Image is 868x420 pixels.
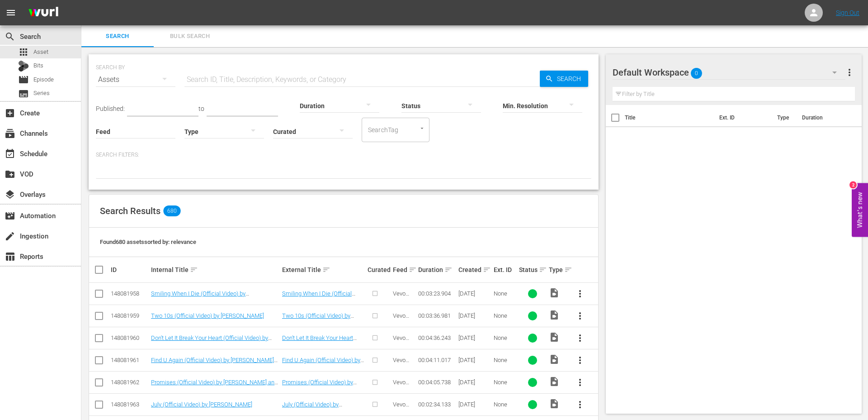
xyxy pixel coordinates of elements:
th: Ext. ID [714,105,772,130]
span: more_vert [575,355,585,366]
div: None [494,290,516,297]
span: Episode [33,75,54,84]
th: Type [772,105,797,130]
button: Open [418,124,426,133]
div: 00:04:36.243 [418,334,456,341]
button: Search [540,71,588,87]
div: Internal Title [151,264,279,275]
span: Bulk Search [159,31,221,42]
div: 2 [849,181,857,189]
div: 00:03:23.904 [418,290,456,297]
span: sort [564,266,572,274]
div: Duration [418,264,456,275]
div: Default Workspace [613,60,845,85]
span: more_vert [575,377,585,388]
div: Curated [368,266,390,273]
span: Vevo Partner Catalog [393,379,412,399]
button: more_vert [569,349,591,371]
a: Smiling When I Die (Official Video) by [PERSON_NAME] [151,290,249,304]
span: Video [549,287,560,298]
div: 148081963 [111,401,148,408]
span: Series [33,89,50,98]
button: more_vert [569,372,591,393]
a: Find U Again (Official Video) by [PERSON_NAME] ft. [PERSON_NAME] [282,357,364,377]
div: None [494,334,516,341]
div: 148081959 [111,312,148,319]
div: Status [519,264,547,275]
a: Don't Let It Break Your Heart (Official Video) by [PERSON_NAME] [151,334,272,348]
span: sort [322,266,330,274]
span: Episode [18,74,29,85]
div: None [494,379,516,386]
a: July (Official Video) by [PERSON_NAME] [151,401,252,408]
div: [DATE] [458,334,491,341]
div: Assets [96,67,175,92]
p: Search Filters: [96,151,591,159]
span: sort [483,266,491,274]
div: None [494,357,516,363]
span: Vevo Partner Catalog [393,334,412,355]
span: Vevo Partner Catalog [393,312,412,333]
a: Two 10s (Official Video) by [PERSON_NAME] [151,312,264,319]
span: Series [18,88,29,99]
div: 148081958 [111,290,148,297]
span: Video [549,376,560,387]
span: Video [549,398,560,409]
div: [DATE] [458,312,491,319]
a: Promises (Official Video) by [PERSON_NAME] and [PERSON_NAME] [151,379,278,392]
button: more_vert [569,283,591,305]
div: [DATE] [458,357,491,363]
div: Ext. ID [494,266,516,273]
span: Search [87,31,148,42]
span: Schedule [5,148,15,159]
span: Published: [96,105,125,112]
div: External Title [282,264,365,275]
a: Find U Again (Official Video) by [PERSON_NAME] ft. [PERSON_NAME] [151,357,278,370]
div: [DATE] [458,401,491,408]
div: 00:04:05.738 [418,379,456,386]
a: Smiling When I Die (Official Video) by [PERSON_NAME] [282,290,355,304]
span: Channels [5,128,15,139]
div: Feed [393,264,415,275]
span: sort [409,266,417,274]
div: None [494,312,516,319]
div: 00:04:11.017 [418,357,456,363]
a: Sign Out [836,9,859,16]
span: sort [444,266,453,274]
div: 148081961 [111,357,148,363]
span: sort [539,266,547,274]
span: Found 680 assets sorted by: relevance [100,239,196,245]
span: Search [553,71,588,87]
span: search [5,31,15,42]
span: more_vert [575,288,585,299]
div: ID [111,266,148,273]
span: Asset [33,48,48,57]
div: [DATE] [458,379,491,386]
span: menu [5,7,16,18]
span: 0 [691,64,702,83]
a: Don't Let It Break Your Heart (Official Video) by [PERSON_NAME] [282,334,357,355]
div: 00:03:36.981 [418,312,456,319]
span: more_vert [844,67,855,78]
button: more_vert [569,305,591,327]
button: Open Feedback Widget [852,183,868,237]
span: Automation [5,210,15,221]
div: Bits [18,61,29,72]
a: July (Official Video) by [PERSON_NAME] [282,401,342,415]
div: Type [549,264,566,275]
span: Ingestion [5,231,15,242]
img: ans4CAIJ8jUAAAAAAAAAAAAAAAAAAAAAAAAgQb4GAAAAAAAAAAAAAAAAAAAAAAAAJMjXAAAAAAAAAAAAAAAAAAAAAAAAgAT5G... [22,2,65,24]
span: to [198,105,204,112]
div: Created [458,264,491,275]
span: sort [190,266,198,274]
th: Title [625,105,714,130]
div: 00:02:34.133 [418,401,456,408]
th: Duration [797,105,851,130]
span: Bits [33,61,43,70]
span: 680 [163,205,180,216]
span: Create [5,108,15,119]
span: more_vert [575,310,585,321]
span: Search Results [100,205,160,216]
a: Promises (Official Video) by [PERSON_NAME] and [PERSON_NAME] [282,379,357,399]
span: Video [549,332,560,343]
